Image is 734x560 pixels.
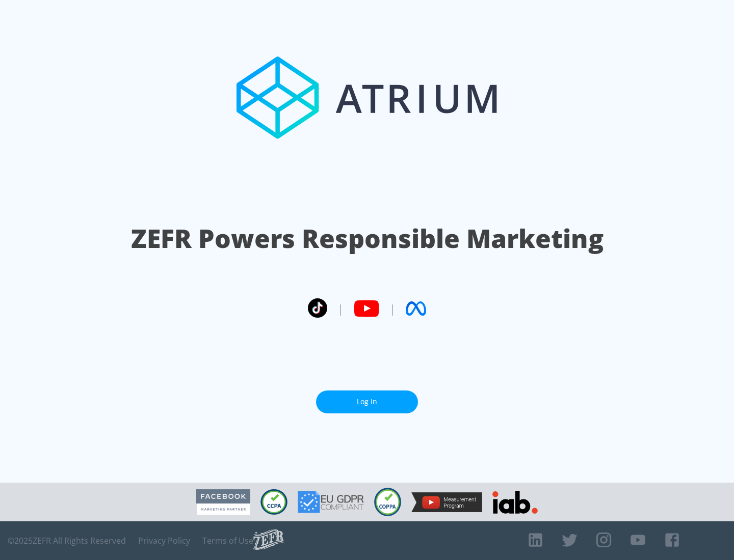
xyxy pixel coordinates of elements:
img: Facebook Marketing Partner [196,489,250,515]
span: © 2025 ZEFR All Rights Reserved [8,536,126,546]
span: | [389,301,396,316]
h1: ZEFR Powers Responsible Marketing [131,221,604,256]
span: | [337,301,344,316]
img: COPPA Compliant [374,488,401,516]
img: IAB [492,491,538,514]
img: GDPR Compliant [298,491,364,513]
a: Privacy Policy [138,536,190,546]
img: CCPA Compliant [260,489,287,515]
img: YouTube Measurement Program [411,492,482,512]
a: Terms of Use [202,536,253,546]
a: Log In [316,390,418,413]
